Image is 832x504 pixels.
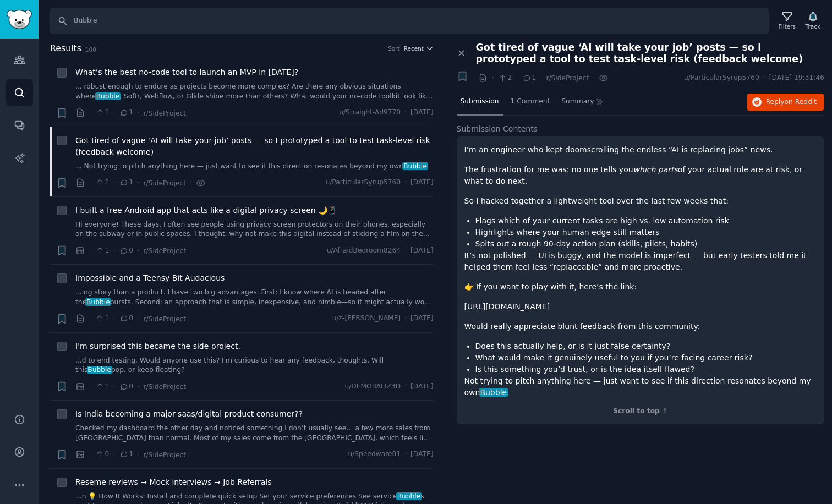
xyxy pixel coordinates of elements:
em: which parts [633,165,678,174]
div: Track [806,23,820,30]
span: r/SideProject [143,315,186,323]
span: · [89,177,91,189]
a: I'm surprised this became the side project. [75,341,240,352]
span: · [113,313,115,325]
span: [DATE] [410,108,433,118]
button: Track [802,9,824,32]
span: · [89,107,91,119]
a: What’s the best no-code tool to launch an MVP in [DATE]? [75,67,298,78]
span: · [516,72,518,84]
span: 1 [95,246,109,256]
span: · [404,178,407,188]
button: Recent [404,45,434,52]
span: · [404,314,407,324]
p: I’m an engineer who kept doomscrolling the endless “AI is replacing jobs” news. [464,144,817,156]
span: u/DEMORALIZ3D [344,382,401,392]
span: r/SideProject [143,451,186,459]
span: Bubble [396,492,422,500]
span: 100 [85,46,96,53]
a: Hi everyone! These days, I often see people using privacy screen protectors on their phones, espe... [75,220,434,239]
span: · [763,73,765,83]
span: u/ParticularSyrup5760 [325,178,401,188]
li: Highlights where your human edge still matters [475,227,817,238]
span: Recent [404,45,424,52]
span: on Reddit [785,98,817,106]
li: Spits out a rough 90-day action plan (skills, pilots, habits) [475,238,817,250]
div: Filters [779,23,796,30]
span: 1 [95,314,109,324]
span: u/Speedware01 [348,450,401,459]
span: 0 [119,314,133,324]
span: · [113,245,115,256]
span: u/z-[PERSON_NAME] [332,314,401,324]
span: 1 [119,450,133,459]
span: · [113,381,115,392]
span: · [113,449,115,461]
span: · [137,245,139,256]
span: · [89,449,91,461]
a: Impossible and a Teensy Bit Audacious [75,272,225,284]
li: Flags which of your current tasks are high vs. low automation risk [475,215,817,227]
span: · [89,313,91,325]
a: ...ing story than a product. I have two big advantages. First: I know where AI is headed after th... [75,288,434,307]
span: Bubble [95,92,121,100]
span: · [89,245,91,256]
span: 1 [119,108,133,118]
span: 1 [95,108,109,118]
span: 2 [95,178,109,188]
span: [DATE] [410,382,433,392]
span: [DATE] [410,178,433,188]
span: 1 [95,382,109,392]
span: Reply [766,97,817,107]
span: · [113,177,115,189]
span: 1 [522,73,536,83]
a: ... robust enough to endure as projects become more complex? Are there any obvious situations whe... [75,82,434,101]
span: 1 [119,178,133,188]
span: 0 [119,382,133,392]
span: · [137,449,139,461]
a: ...d to end testing. Would anyone use this? I'm curious to hear any feedback, thoughts. Will this... [75,356,434,375]
span: 1 Comment [511,97,550,107]
div: Sort [388,45,400,52]
span: Is India becoming a major saas/digital product consumer?? [75,408,303,420]
span: 0 [95,450,109,459]
a: I built a free Android app that acts like a digital privacy screen 🌙📱 [75,205,337,216]
div: Scroll to top ↑ [464,407,817,417]
span: r/SideProject [143,109,186,117]
span: · [593,72,595,84]
li: Does this actually help, or is it just false certainty? [475,341,817,352]
span: u/ParticularSyrup5760 [684,73,759,83]
span: [DATE] [410,314,433,324]
a: [URL][DOMAIN_NAME] [464,302,550,311]
span: · [491,72,494,84]
span: · [404,246,407,256]
span: · [137,177,139,189]
a: Got tired of vague ‘AI will take your job’ posts — so I prototyped a tool to test task-level risk... [75,135,434,158]
span: Submission [461,97,499,107]
span: Bubble [87,366,112,374]
span: 0 [119,246,133,256]
span: Results [50,42,81,56]
span: r/SideProject [143,247,186,255]
span: [DATE] [410,450,433,459]
img: GummySearch logo [7,10,32,29]
a: Reseme reviews → Mock interviews → Job Referrals [75,476,272,488]
span: · [540,72,542,84]
p: The frustration for me was: no one tells you of your actual role are at risk, or what to do next. [464,164,817,187]
li: Is this something you’d trust, or is the idea itself flawed? [475,364,817,375]
span: u/Straight-Ad9770 [339,108,401,118]
span: Bubble [479,388,508,397]
span: Bubble [85,298,111,306]
span: · [137,381,139,392]
button: Replyon Reddit [747,94,824,111]
span: · [137,107,139,119]
li: What would make it genuinely useful to you if you’re facing career risk? [475,352,817,364]
span: Got tired of vague ‘AI will take your job’ posts — so I prototyped a tool to test task-level risk... [476,42,825,65]
span: u/AfraidBedroom8264 [327,246,401,256]
span: [DATE] [410,246,433,256]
